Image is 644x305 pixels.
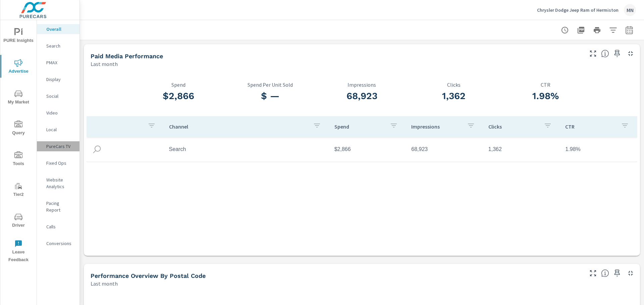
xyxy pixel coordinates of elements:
[91,272,206,279] h5: Performance Overview By Postal Code
[224,82,316,88] p: Spend Per Unit Sold
[132,90,224,102] h3: $2,866
[624,4,636,16] div: MN
[612,48,623,59] span: Save this to your personalized report
[408,82,500,88] p: Clicks
[46,223,74,230] p: Calls
[37,198,79,215] div: Pacing Report
[537,7,619,13] p: Chrysler Dodge Jeep Ram of Hermiston
[37,222,79,232] div: Calls
[406,141,483,158] td: 68,923
[46,240,74,247] p: Conversions
[37,141,79,151] div: PureCars TV
[2,240,35,264] span: Leave Feedback
[625,48,636,59] button: Minimize Widget
[411,123,462,130] p: Impressions
[623,23,636,37] button: Select Date Range
[37,74,79,84] div: Display
[46,126,74,133] p: Local
[46,26,74,32] p: Overall
[588,268,598,279] button: Make Fullscreen
[2,213,35,229] span: Driver
[37,108,79,118] div: Video
[91,53,163,60] h5: Paid Media Performance
[46,109,74,116] p: Video
[46,93,74,99] p: Social
[334,123,385,130] p: Spend
[601,50,609,58] span: Understand performance metrics over the selected time range.
[483,141,560,158] td: 1,362
[590,23,604,37] button: Print Report
[601,269,609,277] span: Understand performance data by postal code. Individual postal codes can be selected and expanded ...
[37,158,79,168] div: Fixed Ops
[0,20,37,266] div: nav menu
[316,90,408,102] h3: 68,923
[408,90,500,102] h3: 1,362
[606,23,620,37] button: Apply Filters
[316,82,408,88] p: Impressions
[37,41,79,51] div: Search
[565,123,615,130] p: CTR
[37,125,79,135] div: Local
[46,143,74,150] p: PureCars TV
[500,90,592,102] h3: 1.98%
[2,182,35,199] span: Tier2
[588,48,598,59] button: Make Fullscreen
[46,200,74,213] p: Pacing Report
[329,141,406,158] td: $2,866
[37,58,79,68] div: PMAX
[2,121,35,137] span: Query
[574,23,588,37] button: "Export Report to PDF"
[37,238,79,248] div: Conversions
[224,90,316,102] h3: $ —
[46,43,74,49] p: Search
[2,90,35,106] span: My Market
[46,176,74,190] p: Website Analytics
[46,76,74,83] p: Display
[2,28,35,45] span: PURE Insights
[612,268,623,279] span: Save this to your personalized report
[92,144,102,154] img: icon-search.svg
[37,24,79,34] div: Overall
[2,59,35,75] span: Advertise
[625,268,636,279] button: Minimize Widget
[91,280,118,288] p: Last month
[164,141,329,158] td: Search
[500,82,592,88] p: CTR
[37,175,79,192] div: Website Analytics
[560,141,637,158] td: 1.98%
[91,60,118,68] p: Last month
[488,123,539,130] p: Clicks
[2,151,35,168] span: Tools
[46,59,74,66] p: PMAX
[37,91,79,101] div: Social
[46,160,74,166] p: Fixed Ops
[132,82,224,88] p: Spend
[169,123,308,130] p: Channel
